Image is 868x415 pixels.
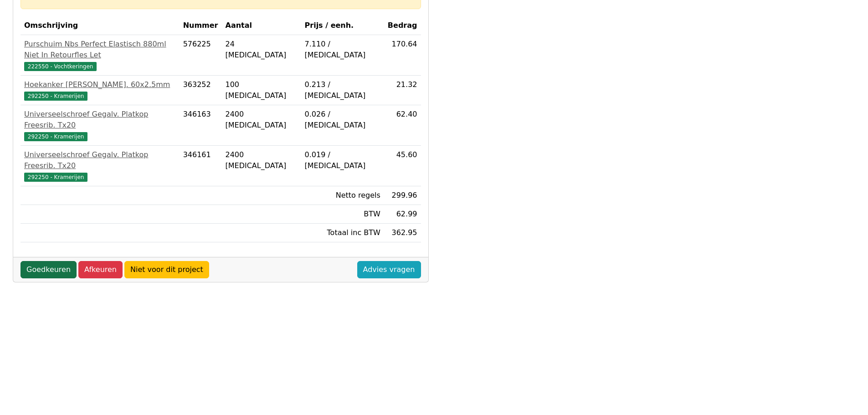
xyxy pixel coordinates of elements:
span: 222550 - Vochtkeringen [24,62,97,71]
a: Hoekanker [PERSON_NAME]. 60x2.5mm292250 - Kramerijen [24,79,176,101]
span: 292250 - Kramerijen [24,132,87,141]
td: BTW [301,205,384,224]
div: 2400 [MEDICAL_DATA] [226,109,298,131]
div: 0.213 / [MEDICAL_DATA] [305,79,380,101]
th: Nummer [180,16,222,35]
div: 0.026 / [MEDICAL_DATA] [305,109,380,131]
div: Purschuim Nbs Perfect Elastisch 880ml Niet In Retourfles Let [24,39,176,61]
div: Universeelschroef Gegalv. Platkop Freesrib. Tx20 [24,109,176,131]
td: Netto regels [301,186,384,205]
a: Advies vragen [357,261,421,278]
span: 292250 - Kramerijen [24,92,87,101]
div: 100 [MEDICAL_DATA] [226,79,298,101]
a: Goedkeuren [21,261,77,278]
td: 362.95 [384,224,421,242]
div: 24 [MEDICAL_DATA] [226,39,298,61]
td: 346161 [180,146,222,186]
div: Universeelschroef Gegalv. Platkop Freesrib. Tx20 [24,149,176,171]
a: Afkeuren [78,261,123,278]
span: 292250 - Kramerijen [24,173,87,182]
td: 363252 [180,76,222,105]
td: 21.32 [384,76,421,105]
th: Aantal [222,16,301,35]
th: Omschrijving [21,16,180,35]
td: 299.96 [384,186,421,205]
td: 62.40 [384,105,421,146]
td: 346163 [180,105,222,146]
div: 0.019 / [MEDICAL_DATA] [305,149,380,171]
a: Purschuim Nbs Perfect Elastisch 880ml Niet In Retourfles Let222550 - Vochtkeringen [24,39,176,72]
th: Prijs / eenh. [301,16,384,35]
th: Bedrag [384,16,421,35]
div: 2400 [MEDICAL_DATA] [226,149,298,171]
a: Niet voor dit project [124,261,209,278]
td: 62.99 [384,205,421,224]
div: Hoekanker [PERSON_NAME]. 60x2.5mm [24,79,176,90]
td: Totaal inc BTW [301,224,384,242]
a: Universeelschroef Gegalv. Platkop Freesrib. Tx20292250 - Kramerijen [24,109,176,142]
td: 170.64 [384,35,421,76]
td: 45.60 [384,146,421,186]
td: 576225 [180,35,222,76]
a: Universeelschroef Gegalv. Platkop Freesrib. Tx20292250 - Kramerijen [24,149,176,182]
div: 7.110 / [MEDICAL_DATA] [305,39,380,61]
